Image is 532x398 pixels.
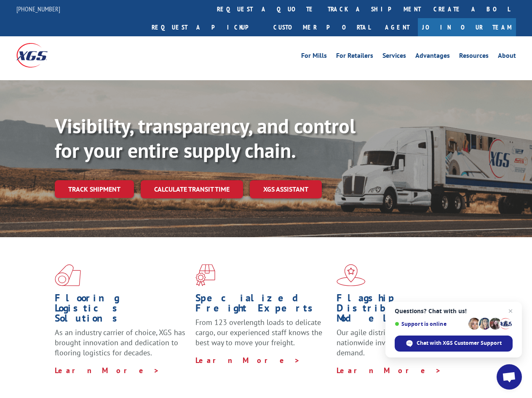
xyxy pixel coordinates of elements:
b: Visibility, transparency, and control for your entire supply chain. [55,113,356,163]
a: Learn More > [55,366,160,375]
a: For Retailers [336,52,373,62]
a: Services [382,52,406,62]
a: For Mills [301,52,327,62]
div: Chat with XGS Customer Support [395,336,513,352]
a: XGS ASSISTANT [250,180,322,198]
h1: Specialized Freight Experts [195,293,330,317]
img: xgs-icon-total-supply-chain-intelligence-red [55,264,81,286]
img: xgs-icon-flagship-distribution-model-red [337,264,366,286]
span: As an industry carrier of choice, XGS has brought innovation and dedication to flooring logistics... [55,328,185,357]
a: Join Our Team [418,18,516,36]
a: Learn More > [195,355,300,365]
a: About [498,52,516,62]
h1: Flagship Distribution Model [337,293,471,328]
a: Track shipment [55,180,134,198]
a: Advantages [415,52,450,62]
span: Support is online [395,321,465,327]
a: Learn More > [337,366,441,375]
span: Questions? Chat with us! [395,308,513,314]
a: [PHONE_NUMBER] [16,5,60,13]
div: Open chat [497,364,522,390]
a: Agent [377,18,418,36]
a: Request a pickup [145,18,267,36]
a: Resources [459,52,489,62]
a: Customer Portal [267,18,377,36]
span: Chat with XGS Customer Support [417,339,502,347]
img: xgs-icon-focused-on-flooring-red [195,264,215,286]
h1: Flooring Logistics Solutions [55,293,189,328]
span: Our agile distribution network gives you nationwide inventory management on demand. [337,328,468,357]
span: Close chat [505,306,516,316]
p: From 123 overlength loads to delicate cargo, our experienced staff knows the best way to move you... [195,317,330,355]
a: Calculate transit time [141,180,243,198]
